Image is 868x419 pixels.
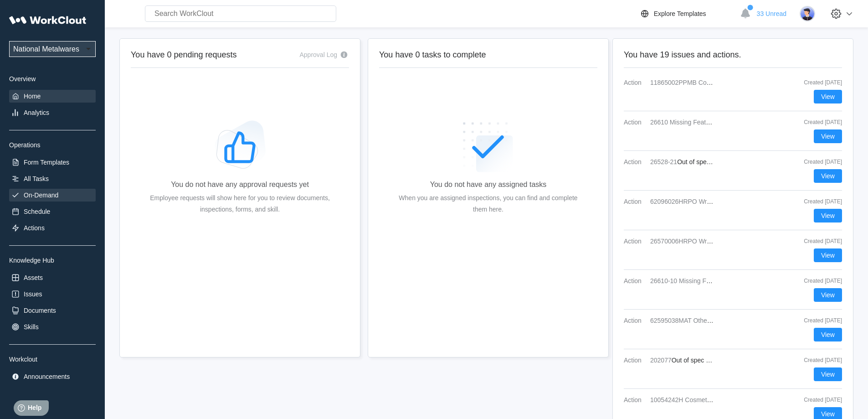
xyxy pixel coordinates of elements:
[9,222,96,234] a: Actions
[24,290,42,298] div: Issues
[821,331,835,338] span: View
[24,191,58,199] div: On-Demand
[650,238,697,245] mark: 26570006HRPO
[821,212,835,219] span: View
[654,10,706,17] div: Explore Templates
[650,277,677,285] mark: 26610-10
[821,371,835,378] span: View
[821,411,835,417] span: View
[9,356,96,363] div: Workclout
[624,317,647,324] span: Action
[9,90,96,103] a: Home
[821,252,835,259] span: View
[650,158,677,166] mark: 26528-21
[24,373,70,380] div: Announcements
[299,51,337,58] div: Approval Log
[9,75,96,83] div: Overview
[796,79,842,86] div: Created [DATE]
[145,5,336,22] input: Search WorkClout
[430,181,547,189] div: You do not have any assigned tasks
[821,292,835,298] span: View
[9,172,96,185] a: All Tasks
[9,304,96,317] a: Documents
[624,119,647,126] span: Action
[650,119,668,126] mark: 26610
[814,328,842,341] button: View
[796,278,842,284] div: Created [DATE]
[24,175,49,182] div: All Tasks
[796,238,842,244] div: Created [DATE]
[639,8,735,19] a: Explore Templates
[796,159,842,165] div: Created [DATE]
[699,198,756,205] mark: Wrong Part Shipped
[24,307,56,314] div: Documents
[814,288,842,302] button: View
[9,141,96,149] div: Operations
[9,257,96,264] div: Knowledge Hub
[9,205,96,218] a: Schedule
[9,106,96,119] a: Analytics
[796,198,842,205] div: Created [DATE]
[24,224,45,232] div: Actions
[796,317,842,324] div: Created [DATE]
[24,109,49,116] div: Analytics
[624,158,647,166] span: Action
[796,357,842,363] div: Created [DATE]
[9,189,96,202] a: On-Demand
[814,169,842,183] button: View
[624,79,647,86] span: Action
[814,248,842,262] button: View
[679,277,724,285] mark: Missing Feature
[9,271,96,284] a: Assets
[650,396,683,403] mark: 10054242H
[699,79,725,86] mark: Cosmetic
[379,50,597,60] h2: You have 0 tasks to complete
[24,93,41,100] div: Home
[624,357,647,364] span: Action
[796,119,842,125] div: Created [DATE]
[24,323,39,331] div: Skills
[131,50,237,60] h2: You have 0 pending requests
[814,90,842,103] button: View
[693,317,709,324] mark: Other
[800,6,815,21] img: user-5.png
[145,192,334,215] div: Employee requests will show here for you to review documents, inspections, forms, and skill.
[814,129,842,143] button: View
[821,93,835,100] span: View
[650,198,697,205] mark: 62096026HRPO
[650,79,697,86] mark: 11865002PPMB
[821,133,835,140] span: View
[24,274,43,281] div: Assets
[171,181,309,189] div: You do not have any approval requests yet
[624,396,647,403] span: Action
[814,367,842,381] button: View
[821,173,835,179] span: View
[699,238,756,245] mark: Wrong Part Shipped
[757,10,786,17] span: 33 Unread
[624,198,647,205] span: Action
[394,192,583,215] div: When you are assigned inspections, you can find and complete them here.
[814,209,842,222] button: View
[650,317,692,324] mark: 62595038MAT
[9,370,96,383] a: Announcements
[9,321,96,333] a: Skills
[624,238,647,245] span: Action
[670,119,715,126] mark: Missing Feature
[650,357,672,364] mark: 202077
[24,208,50,215] div: Schedule
[677,158,750,166] span: Out of spec (dimensional)
[624,277,647,285] span: Action
[9,288,96,300] a: Issues
[672,357,745,364] span: Out of spec (dimensional)
[24,159,69,166] div: Form Templates
[685,396,711,403] mark: Cosmetic
[9,156,96,169] a: Form Templates
[624,50,842,60] h2: You have 19 issues and actions.
[796,397,842,403] div: Created [DATE]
